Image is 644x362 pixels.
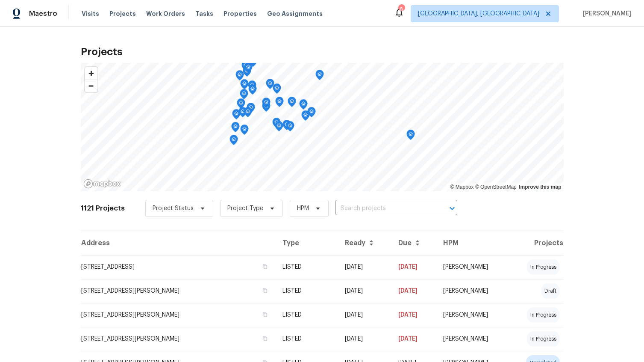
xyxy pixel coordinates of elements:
div: Map marker [241,61,250,74]
td: [DATE] [391,327,436,351]
div: Map marker [231,122,240,135]
span: Maestro [29,9,57,18]
h2: 1121 Projects [81,204,125,213]
div: 8 [398,5,404,14]
td: [STREET_ADDRESS] [81,255,276,279]
div: Map marker [240,79,249,92]
div: Map marker [286,121,294,134]
td: [DATE] [338,327,392,351]
div: Map marker [248,84,257,98]
div: Map marker [249,56,257,70]
span: Project Type [227,204,263,213]
div: Map marker [248,80,256,94]
div: Map marker [232,109,241,122]
h2: Projects [81,47,564,56]
div: Map marker [240,89,248,102]
div: Map marker [266,79,274,92]
td: [STREET_ADDRESS][PERSON_NAME] [81,279,276,303]
button: Open [446,202,458,214]
a: Mapbox [450,184,474,190]
a: OpenStreetMap [475,184,517,190]
button: Zoom out [85,80,97,92]
div: draft [541,283,560,299]
a: Improve this map [519,184,561,190]
button: Copy Address [261,287,269,294]
div: Map marker [406,130,415,143]
th: Projects [509,231,563,255]
a: Mapbox homepage [83,179,121,189]
td: LISTED [276,327,338,351]
th: Ready [338,231,392,255]
span: Project Status [153,204,194,213]
th: HPM [436,231,509,255]
td: [PERSON_NAME] [436,327,509,351]
td: [STREET_ADDRESS][PERSON_NAME] [81,327,276,351]
span: Visits [82,9,99,18]
span: Zoom out [85,80,97,92]
td: [DATE] [391,303,436,327]
div: Map marker [273,83,281,97]
span: [PERSON_NAME] [579,9,631,18]
div: Map marker [307,107,316,120]
canvas: Map [81,63,564,191]
div: in progress [527,331,560,347]
td: LISTED [276,279,338,303]
div: Map marker [240,125,249,138]
div: Map marker [262,98,271,111]
td: [DATE] [338,303,392,327]
div: Map marker [275,121,283,134]
div: in progress [527,259,560,275]
div: Map marker [272,118,281,131]
div: Map marker [299,99,308,113]
th: Due [391,231,436,255]
span: HPM [297,204,309,213]
div: Map marker [247,103,255,116]
button: Copy Address [261,311,269,318]
button: Zoom in [85,67,97,80]
div: in progress [527,307,560,323]
span: Geo Assignments [267,9,323,18]
div: Map marker [238,107,247,120]
div: Map marker [244,62,253,76]
button: Copy Address [261,335,269,342]
span: Projects [109,9,136,18]
td: [PERSON_NAME] [436,255,509,279]
td: LISTED [276,303,338,327]
th: Address [81,231,276,255]
td: [DATE] [338,279,392,303]
td: [STREET_ADDRESS][PERSON_NAME] [81,303,276,327]
th: Type [276,231,338,255]
span: Work Orders [146,9,185,18]
td: [PERSON_NAME] [436,279,509,303]
span: Tasks [195,11,213,17]
div: Map marker [235,70,244,83]
td: [DATE] [391,255,436,279]
div: Map marker [244,107,252,120]
td: [PERSON_NAME] [436,303,509,327]
div: Map marker [301,110,310,124]
td: [DATE] [391,279,436,303]
span: [GEOGRAPHIC_DATA], [GEOGRAPHIC_DATA] [418,9,539,18]
button: Copy Address [261,263,269,270]
div: Map marker [229,135,238,148]
div: Map marker [315,70,324,83]
div: Map marker [237,98,245,112]
div: Map marker [275,97,284,110]
td: LISTED [276,255,338,279]
div: Map marker [282,120,291,133]
div: Map marker [288,97,296,110]
td: [DATE] [338,255,392,279]
input: Search projects [335,202,433,215]
span: Properties [223,9,257,18]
